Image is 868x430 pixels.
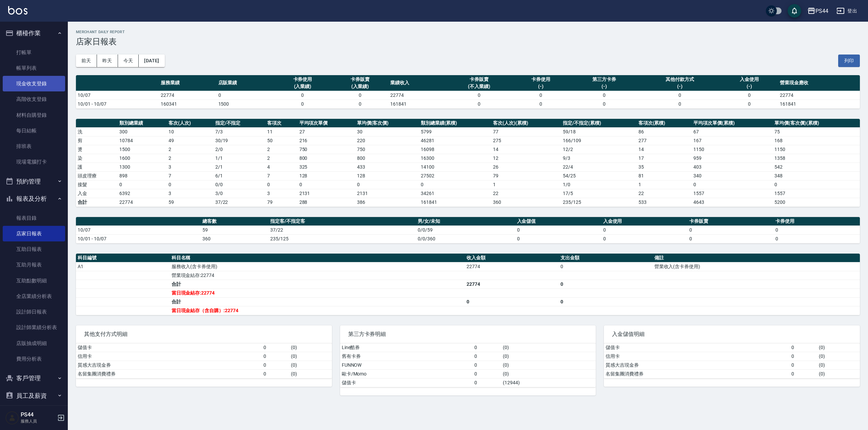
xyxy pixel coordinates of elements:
td: 1500 [217,100,274,108]
button: PS44 [805,4,831,18]
a: 排班表 [3,138,65,154]
td: 275 [491,136,561,145]
th: 單均價(客次價)(累積) [773,119,860,128]
a: 互助月報表 [3,257,65,273]
a: 店販抽成明細 [3,336,65,351]
td: 0 [298,180,355,189]
button: 登出 [834,5,860,17]
td: 10/07 [76,91,159,100]
td: ( 0 ) [289,369,332,378]
td: 合計 [170,297,465,306]
div: PS44 [815,7,828,15]
h3: 店家日報表 [76,37,860,46]
button: 前天 [76,55,97,67]
th: 入金儲值 [515,217,601,226]
td: 161841 [419,198,491,207]
th: 營業現金應收 [778,75,860,91]
th: 卡券使用 [774,217,860,226]
th: 卡券販賣 [688,217,774,226]
td: 35 [637,163,692,171]
td: 348 [773,171,860,180]
td: 300 [118,127,167,136]
td: 儲值卡 [604,343,790,352]
a: 店家日報表 [3,226,65,241]
td: 信用卡 [76,352,262,361]
td: 360 [201,234,269,243]
td: 22774 [465,262,559,271]
table: a dense table [76,119,860,207]
td: 288 [298,198,355,207]
td: 2 [167,154,213,163]
td: 7 [265,171,297,180]
span: 第三方卡券明細 [348,331,588,338]
td: 0/0/59 [416,225,515,234]
td: 合計 [170,280,465,288]
td: 0 [790,352,817,361]
span: 入金儲值明細 [612,331,852,338]
td: 質感大吉現金券 [76,361,262,369]
td: 34261 [419,189,491,198]
div: 卡券使用 [514,76,568,83]
td: ( 0 ) [501,343,596,352]
td: 1557 [692,189,773,198]
td: 59 [201,225,269,234]
td: 30 / 19 [214,136,266,145]
td: 0 [265,180,297,189]
td: 340 [692,171,773,180]
td: 2 [265,154,297,163]
img: Person [5,411,19,425]
th: 客次(人次) [167,119,213,128]
td: 3 [167,163,213,171]
td: FUNNOW [340,361,473,369]
td: ( 0 ) [289,352,332,361]
button: 預約管理 [3,173,65,190]
a: 現金收支登錄 [3,76,65,91]
td: 16098 [419,145,491,154]
td: 10784 [118,136,167,145]
td: 161841 [778,100,860,108]
th: 類別總業績(累積) [419,119,491,128]
td: 2 [167,145,213,154]
div: (-) [723,83,776,90]
td: 7 [167,171,213,180]
td: 533 [637,198,692,207]
div: (不入業績) [448,83,511,90]
td: 剪 [76,136,118,145]
td: 0 [473,361,501,369]
td: 54 / 25 [561,171,636,180]
td: 0 [355,180,419,189]
td: 0 [446,100,512,108]
td: 0 [570,91,639,100]
th: 客次(人次)(累積) [491,119,561,128]
div: 卡券販賣 [448,76,511,83]
table: a dense table [340,343,596,387]
span: 其他支付方式明細 [84,331,324,338]
table: a dense table [76,254,860,315]
td: 3 [167,189,213,198]
th: 客項次(累積) [637,119,692,128]
div: 其他付款方式 [641,76,719,83]
th: 業績收入 [389,75,446,91]
a: 高階收支登錄 [3,91,65,107]
table: a dense table [604,343,860,379]
td: 16300 [419,154,491,163]
td: 22774 [159,91,216,100]
td: 10 [167,127,213,136]
div: (入業績) [333,83,387,90]
td: 750 [298,145,355,154]
td: 1150 [773,145,860,154]
button: [DATE] [139,55,164,67]
td: 386 [355,198,419,207]
td: 0/0/360 [416,234,515,243]
td: 合計 [76,198,118,207]
th: 單均價(客次價) [355,119,419,128]
div: 卡券販賣 [333,76,387,83]
td: 0 [118,180,167,189]
button: 今天 [118,55,139,67]
td: A1 [76,262,170,271]
td: 12 [491,154,561,163]
td: 1557 [773,189,860,198]
td: 11 [265,127,297,136]
td: 儲值卡 [340,378,473,387]
a: 設計師日報表 [3,304,65,320]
